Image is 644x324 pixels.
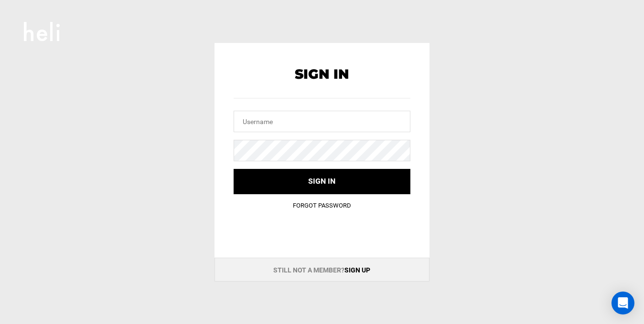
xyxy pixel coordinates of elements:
[612,292,634,314] div: Open Intercom Messenger
[215,258,429,282] div: Still not a member?
[345,266,371,274] a: Sign up
[234,169,410,194] button: Sign in
[234,111,410,132] input: Username
[234,67,410,82] h2: Sign In
[293,202,351,209] a: Forgot Password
